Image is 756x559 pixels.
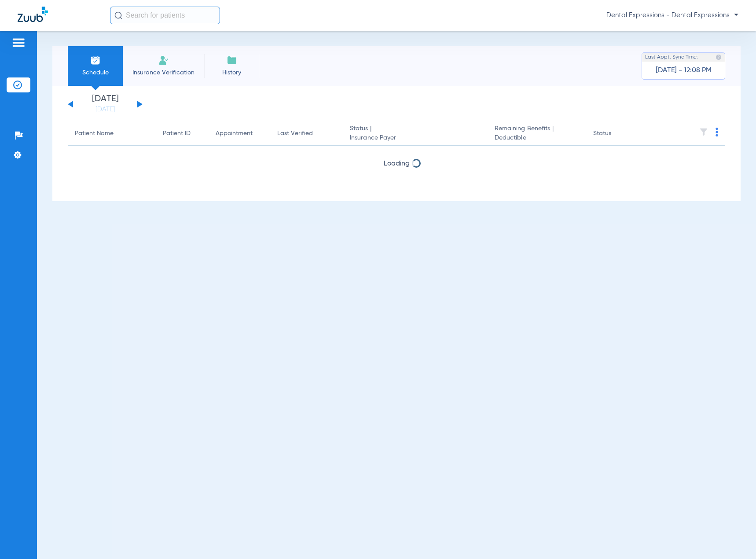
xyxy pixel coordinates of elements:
img: filter.svg [699,128,708,136]
div: Last Verified [277,129,336,138]
img: Schedule [90,55,101,66]
div: Appointment [216,129,263,138]
img: History [227,55,237,66]
img: hamburger-icon [11,37,26,48]
img: group-dot-blue.svg [716,128,718,136]
img: last sync help info [716,54,722,60]
span: [DATE] - 12:08 PM [656,66,712,75]
a: [DATE] [79,105,132,114]
th: Status | [343,121,488,146]
th: Remaining Benefits | [488,121,586,146]
span: Last Appt. Sync Time: [645,53,698,62]
span: Deductible [495,133,579,143]
div: Patient Name [75,129,149,138]
div: Patient ID [163,129,202,138]
th: Status [586,121,646,146]
img: Manual Insurance Verification [158,55,169,66]
span: Insurance Verification [129,68,198,77]
img: Zuub Logo [18,7,48,22]
input: Search for patients [110,7,220,24]
div: Appointment [216,129,253,138]
li: [DATE] [79,95,132,114]
span: Loading [384,184,410,191]
span: Loading [384,160,410,167]
div: Patient Name [75,129,114,138]
span: History [211,68,253,77]
img: Search Icon [114,11,122,19]
span: Schedule [74,68,116,77]
span: Insurance Payer [350,133,481,143]
span: Dental Expressions - Dental Expressions [606,11,738,20]
div: Last Verified [277,129,313,138]
div: Patient ID [163,129,191,138]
